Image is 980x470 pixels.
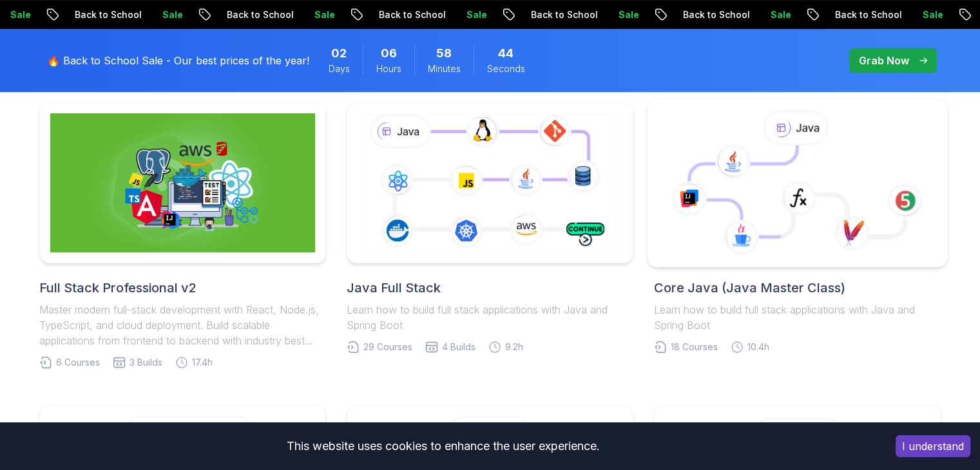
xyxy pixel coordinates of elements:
div: This website uses cookies to enhance the user experience. [10,432,876,460]
p: Master modern full-stack development with React, Node.js, TypeScript, and cloud deployment. Build... [39,302,326,348]
p: Learn how to build full stack applications with Java and Spring Boot [347,302,633,333]
p: Sale [456,8,497,21]
span: 17.4h [192,356,213,369]
span: Seconds [487,62,525,75]
span: Minutes [428,62,461,75]
h2: Java Full Stack [347,279,633,297]
p: Sale [304,8,345,21]
span: 6 Courses [56,356,100,369]
p: Sale [912,8,954,21]
span: 18 Courses [671,341,718,353]
a: Java Full StackLearn how to build full stack applications with Java and Spring Boot29 Courses4 Bu... [347,102,633,353]
a: Full Stack Professional v2Full Stack Professional v2Master modern full-stack development with Rea... [39,102,326,369]
p: Grab Now [859,53,909,68]
p: Learn how to build full stack applications with Java and Spring Boot [654,302,941,333]
span: Days [329,62,350,75]
p: Sale [760,8,802,21]
span: Hours [376,62,401,75]
span: 2 Days [331,44,347,62]
span: 9.2h [505,341,523,353]
p: Back to School [825,8,912,21]
span: 44 Seconds [498,44,514,62]
h2: Full Stack Professional v2 [39,279,326,297]
p: Sale [152,8,193,21]
span: 58 Minutes [436,44,452,62]
span: 6 Hours [381,44,397,62]
p: Back to School [673,8,760,21]
a: Core Java (Java Master Class)Learn how to build full stack applications with Java and Spring Boot... [654,102,941,353]
img: Full Stack Professional v2 [50,113,315,252]
span: 29 Courses [363,341,412,353]
span: 10.4h [747,341,769,353]
span: 4 Builds [442,341,476,353]
p: Sale [608,8,649,21]
p: 🔥 Back to School Sale - Our best prices of the year! [47,53,309,68]
p: Back to School [64,8,152,21]
p: Back to School [216,8,304,21]
h2: Core Java (Java Master Class) [654,279,941,297]
p: Back to School [521,8,608,21]
p: Back to School [369,8,456,21]
span: 3 Builds [130,356,162,369]
button: Accept cookies [896,435,970,457]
